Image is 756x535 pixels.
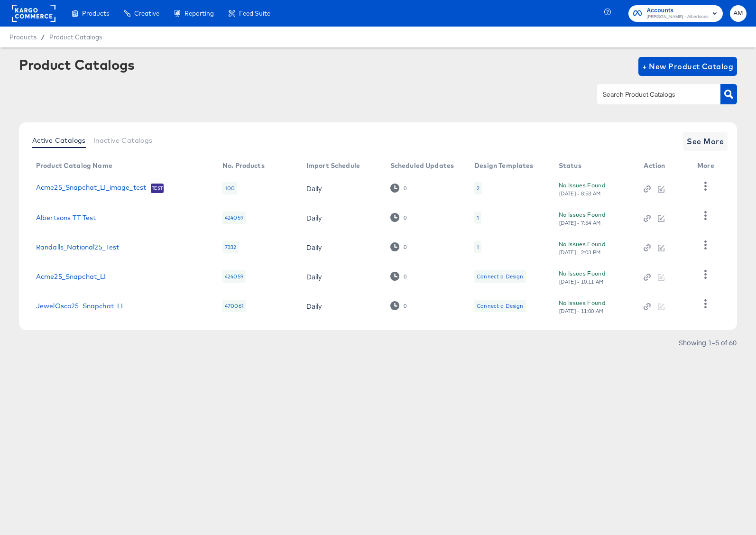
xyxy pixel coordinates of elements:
[32,137,86,144] span: Active Catalogs
[390,162,454,169] div: Scheduled Updates
[222,300,246,312] div: 470061
[222,162,265,169] div: No. Products
[299,232,383,262] td: Daily
[299,262,383,291] td: Daily
[551,158,636,174] th: Status
[474,241,481,253] div: 1
[151,184,164,192] span: Test
[477,214,479,221] div: 1
[474,182,482,194] div: 2
[477,302,523,310] div: Connect a Design
[403,303,407,309] div: 0
[690,158,726,174] th: More
[403,214,407,221] div: 0
[477,243,479,251] div: 1
[601,89,702,100] input: Search Product Catalogs
[642,60,734,73] span: + New Product Catalog
[390,242,407,251] div: 0
[474,270,526,283] div: Connect a Design
[93,137,153,144] span: Inactive Catalogs
[390,301,407,310] div: 0
[36,302,123,310] a: JewelOsco25_Snapchat_LI
[9,33,37,41] span: Products
[222,212,246,224] div: 424059
[222,182,237,194] div: 100
[477,273,523,280] div: Connect a Design
[474,212,481,224] div: 1
[299,174,383,203] td: Daily
[222,270,246,283] div: 424059
[678,339,737,346] div: Showing 1–5 of 60
[474,300,526,312] div: Connect a Design
[646,6,709,16] span: Accounts
[222,241,239,253] div: 7332
[36,162,112,169] div: Product Catalog Name
[403,273,407,280] div: 0
[36,273,106,280] a: Acme25_Snapchat_LI
[628,5,723,22] button: Accounts[PERSON_NAME] - Albertsons
[687,135,724,148] span: See More
[390,213,407,222] div: 0
[134,9,159,17] span: Creative
[239,9,270,17] span: Feed Suite
[49,33,102,41] a: Product Catalogs
[36,214,96,221] a: Albertsons TT Test
[403,244,407,250] div: 0
[19,57,135,72] div: Product Catalogs
[82,9,109,17] span: Products
[734,8,743,19] span: AM
[306,162,360,169] div: Import Schedule
[730,5,747,22] button: AM
[683,132,728,151] button: See More
[646,13,709,21] span: [PERSON_NAME] - Albertsons
[184,9,214,17] span: Reporting
[638,57,738,76] button: + New Product Catalog
[36,184,146,193] a: Acme25_Snapchat_LI_image_test
[390,272,407,281] div: 0
[299,291,383,321] td: Daily
[474,162,533,169] div: Design Templates
[477,184,479,192] div: 2
[36,243,120,251] a: Randalls_National25_Test
[390,184,407,193] div: 0
[403,185,407,192] div: 0
[37,33,49,41] span: /
[636,158,690,174] th: Action
[299,203,383,232] td: Daily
